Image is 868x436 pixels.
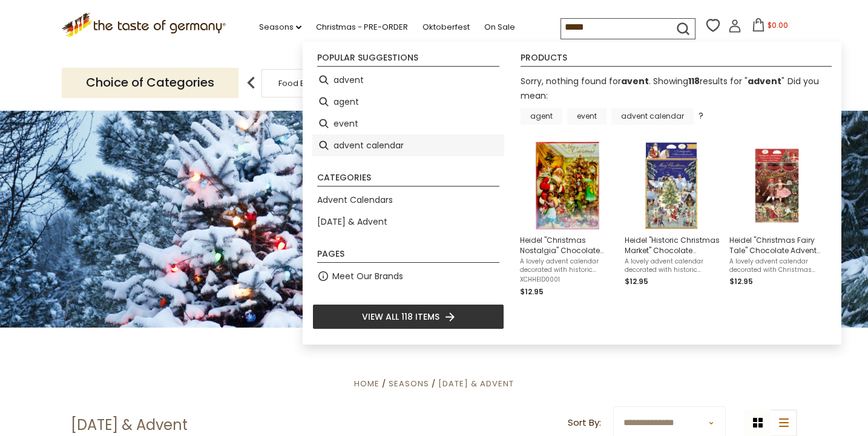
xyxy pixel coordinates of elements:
[71,416,188,434] h1: [DATE] & Advent
[621,75,649,87] b: avent
[317,173,499,187] li: Categories
[259,21,301,34] a: Seasons
[521,75,651,87] span: Sorry, nothing found for .
[239,71,263,95] img: previous arrow
[515,137,620,303] li: Heidel "Christmas Nostalgia" Chocolate Advent Calendar, 2.6 oz
[317,249,499,263] li: Pages
[317,193,393,207] a: Advent Calendars
[389,378,429,389] a: Seasons
[653,75,784,87] span: Showing results for " "
[317,215,387,229] a: [DATE] & Advent
[438,378,514,389] a: [DATE] & Advent
[312,189,504,211] li: Advent Calendars
[312,304,504,329] li: View all 118 items
[303,42,841,345] div: Instant Search Results
[520,142,615,298] a: Heidel "Christmas Nostalgia" Chocolate Advent Calendar, 2.6 ozA lovely advent calendar decorated ...
[611,108,694,125] a: advent calendar
[312,211,504,233] li: [DATE] & Advent
[484,21,515,34] a: On Sale
[312,91,504,113] li: agent
[729,142,824,298] a: Heidel Christmas Fairy Tale Chocolate Advent CalendarHeidel "Christmas Fairy Tale" Chocolate Adve...
[625,235,720,256] span: Heidel "Historic Christmas Market" Chocolate Advent Calendar, 2.6 oz
[521,108,562,125] a: agent
[768,20,788,30] span: $0.00
[520,286,544,297] span: $12.95
[332,269,403,283] a: Meet Our Brands
[520,276,615,284] span: XCHHEID0001
[733,142,821,230] img: Heidel Christmas Fairy Tale Chocolate Advent Calendar
[568,415,601,431] label: Sort By:
[312,134,504,156] li: advent calendar
[520,257,615,274] span: A lovely advent calendar decorated with historic German "Nikolaus" (Santa Claus) designs and fill...
[521,53,832,67] li: Products
[567,108,607,125] a: event
[725,137,829,303] li: Heidel "Christmas Fairy Tale" Chocolate Advent Calendar, 2.6 oz
[312,265,504,287] li: Meet Our Brands
[520,235,615,256] span: Heidel "Christmas Nostalgia" Chocolate Advent Calendar, 2.6 oz
[521,75,819,122] div: Did you mean: ?
[729,235,824,256] span: Heidel "Christmas Fairy Tale" Chocolate Advent Calendar, 2.6 oz
[620,137,725,303] li: Heidel "Historic Christmas Market" Chocolate Advent Calendar, 2.6 oz
[625,142,720,298] a: Heidel "Historic Christmas Market" Chocolate Advent Calendar, 2.6 ozA lovely advent calendar deco...
[748,75,781,87] a: advent
[362,310,439,323] span: View all 118 items
[317,53,499,67] li: Popular suggestions
[278,79,349,88] a: Food By Category
[625,257,720,274] span: A lovely advent calendar decorated with historic German Christmas Market design and filled with 2...
[312,69,504,91] li: advent
[62,68,238,97] p: Choice of Categories
[422,21,470,34] a: Oktoberfest
[688,75,700,87] b: 118
[316,21,408,34] a: Christmas - PRE-ORDER
[625,276,648,286] span: $12.95
[729,276,753,286] span: $12.95
[354,378,380,389] a: Home
[744,18,795,36] button: $0.00
[312,113,504,134] li: event
[729,257,824,274] span: A lovely advent calendar decorated with Christmas nutcracker design and filled with 24 delicious ...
